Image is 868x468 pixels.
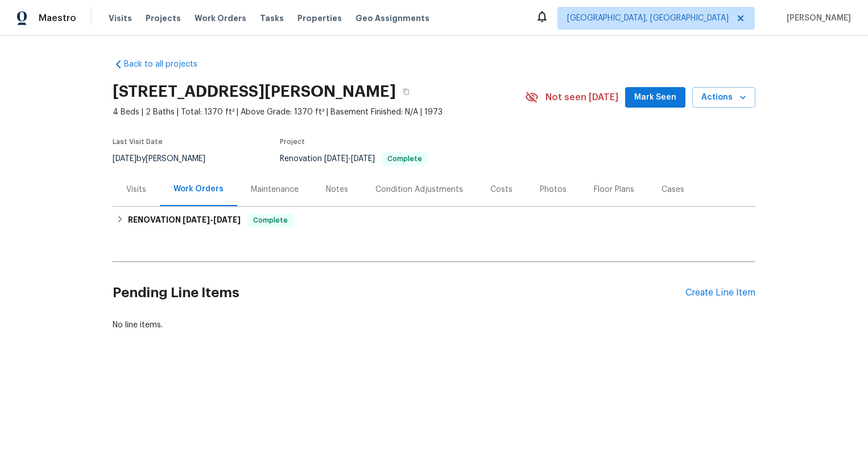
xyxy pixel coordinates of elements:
div: Photos [540,184,567,195]
div: Work Orders [173,183,224,195]
div: Notes [326,184,348,195]
span: [DATE] [183,216,210,224]
span: - [324,155,375,163]
span: Project [280,138,305,145]
div: Cases [662,184,684,195]
span: Complete [383,155,427,162]
span: [GEOGRAPHIC_DATA], [GEOGRAPHIC_DATA] [567,13,729,24]
div: by [PERSON_NAME] [113,152,219,166]
span: [DATE] [113,155,137,163]
div: Maintenance [251,184,299,195]
div: RENOVATION [DATE]-[DATE]Complete [113,207,755,234]
span: Visits [109,13,132,24]
span: - [183,216,241,224]
span: Actions [701,91,746,105]
h2: Pending Line Items [113,266,685,319]
span: Not seen [DATE] [545,92,618,103]
span: Geo Assignments [356,13,429,24]
span: Maestro [39,13,76,24]
span: 4 Beds | 2 Baths | Total: 1370 ft² | Above Grade: 1370 ft² | Basement Finished: N/A | 1973 [113,106,525,118]
button: Actions [692,87,755,108]
div: Floor Plans [594,184,634,195]
span: Complete [249,215,292,226]
span: [PERSON_NAME] [782,13,851,24]
h6: RENOVATION [128,214,241,227]
span: Last Visit Date [113,138,163,145]
span: [DATE] [324,155,348,163]
div: No line items. [113,319,755,331]
span: Properties [297,13,342,24]
span: Mark Seen [634,91,676,105]
div: Costs [490,184,512,195]
div: Create Line Item [685,288,755,298]
span: Work Orders [195,13,246,24]
h2: [STREET_ADDRESS][PERSON_NAME] [113,86,396,97]
div: Condition Adjustments [375,184,463,195]
span: [DATE] [213,216,241,224]
a: Back to all projects [113,59,222,70]
span: Projects [146,13,181,24]
span: Tasks [260,14,284,22]
div: Visits [126,184,146,195]
span: Renovation [280,155,428,163]
button: Mark Seen [625,87,685,108]
span: [DATE] [351,155,375,163]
